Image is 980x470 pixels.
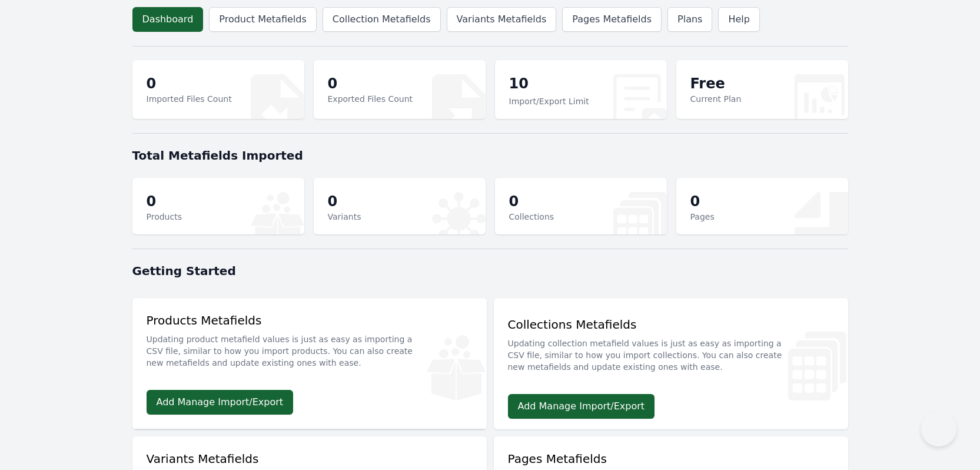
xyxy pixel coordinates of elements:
p: Exported Files Count [328,93,413,105]
p: Imported Files Count [147,93,232,105]
p: Collections [509,211,554,223]
h1: Getting Started [132,263,848,279]
p: 0 [328,74,413,93]
a: Add Manage Import/Export [147,390,294,415]
p: 0 [147,74,232,93]
p: Updating product metafield values is just as easy as importing a CSV file, similar to how you imp... [147,329,473,369]
a: Help [718,7,759,32]
p: 0 [509,192,554,211]
p: 0 [328,192,361,211]
div: Products Metafields [147,312,473,376]
p: 0 [690,192,715,211]
p: Products [147,211,182,223]
a: Pages Metafields [562,7,662,32]
h1: Total Metafields Imported [132,147,848,164]
p: Variants [328,211,361,223]
p: Free [690,74,742,93]
p: Current Plan [690,93,742,105]
a: Dashboard [132,7,204,32]
p: Pages [690,211,715,223]
a: Collection Metafields [323,7,441,32]
a: Plans [667,7,712,32]
a: Variants Metafields [447,7,557,32]
div: Collections Metafields [508,316,834,380]
p: Import/Export Limit [509,95,589,107]
a: Add Manage Import/Export [508,394,655,419]
iframe: Toggle Customer Support [921,411,956,446]
p: 10 [509,74,589,95]
a: Product Metafields [209,7,316,32]
p: Updating collection metafield values is just as easy as importing a CSV file, similar to how you ... [508,333,834,373]
p: 0 [147,192,182,211]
